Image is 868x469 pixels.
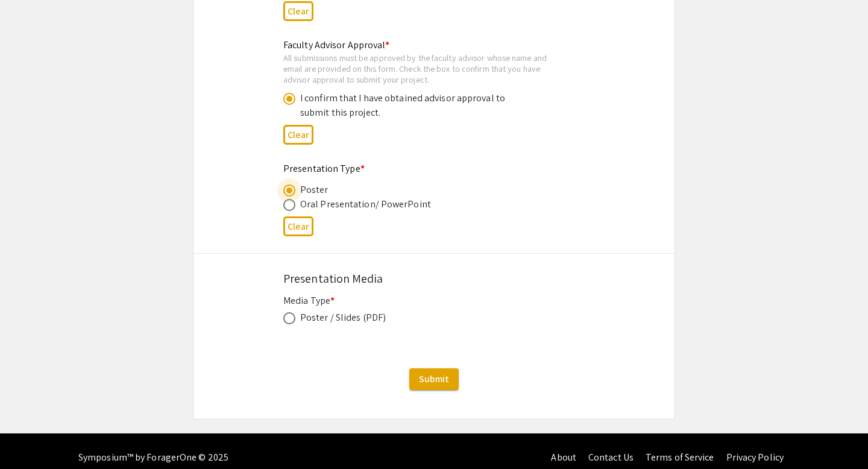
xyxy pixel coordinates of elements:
[726,451,784,464] a: Privacy Policy
[9,415,51,460] iframe: Chat
[283,39,390,51] mat-label: Faculty Advisor Approval
[283,294,335,307] mat-label: Media Type
[300,197,431,212] div: Oral Presentation/ PowerPoint
[409,368,459,390] button: Submit
[588,451,634,464] a: Contact Us
[283,269,585,288] div: Presentation Media
[283,162,365,175] mat-label: Presentation Type
[283,216,313,236] button: Clear
[646,451,714,464] a: Terms of Service
[300,91,511,120] div: I confirm that I have obtained advisor approval to submit this project.
[283,125,313,145] button: Clear
[419,373,449,385] span: Submit
[300,183,329,197] div: Poster
[283,1,313,21] button: Clear
[300,310,386,325] div: Poster / Slides (PDF)
[551,451,576,464] a: About
[283,52,565,84] div: All submissions must be approved by the faculty advisor whose name and email are provided on this...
